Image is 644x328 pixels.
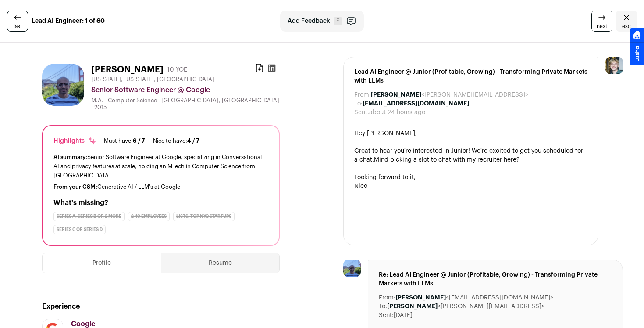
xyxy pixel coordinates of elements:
[43,253,161,273] button: Profile
[91,64,164,76] h1: [PERSON_NAME]
[53,198,268,208] h2: What's missing?
[395,295,446,301] b: [PERSON_NAME]
[91,76,214,83] span: [US_STATE], [US_STATE], [GEOGRAPHIC_DATA]
[387,303,438,310] b: [PERSON_NAME]
[32,17,105,25] strong: Lead AI Engineer: 1 of 60
[153,137,199,144] div: Nice to have:
[161,253,279,273] button: Resume
[167,65,187,74] div: 10 YOE
[91,97,280,111] div: M.A. - Computer Science - [GEOGRAPHIC_DATA], [GEOGRAPHIC_DATA] - 2015
[374,157,519,163] a: Mind picking a slot to chat with my recruiter here?
[354,182,588,191] div: Nico
[42,64,84,106] img: dc6ae59bb1c3859c2b192a9611a1859fac37b164c9c022b7f02f0f3984a6fa77.jpg
[133,138,145,144] span: 6 / 7
[371,90,528,99] dd: <[PERSON_NAME][EMAIL_ADDRESS]>
[354,90,371,99] dt: From:
[354,68,588,85] span: Lead AI Engineer @ Junior (Profitable, Growing) - Transforming Private Markets with LLMs
[354,99,363,108] dt: To:
[591,11,612,32] a: next
[597,23,607,30] span: next
[363,101,469,107] b: [EMAIL_ADDRESS][DOMAIN_NAME]
[104,137,199,144] ul: |
[104,137,145,144] div: Must have:
[616,11,637,32] a: Close
[371,92,421,98] b: [PERSON_NAME]
[354,129,588,138] div: Hey [PERSON_NAME],
[387,302,544,311] dd: <[PERSON_NAME][EMAIL_ADDRESS]>
[7,11,28,32] a: last
[369,108,425,117] dd: about 24 hours ago
[334,17,342,25] span: F
[354,108,369,117] dt: Sent:
[395,293,553,302] dd: <[EMAIL_ADDRESS][DOMAIN_NAME]>
[354,173,588,182] div: Looking forward to it,
[379,293,395,302] dt: From:
[53,184,97,190] span: From your CSM:
[91,85,280,95] div: Senior Software Engineer @ Google
[394,311,413,320] dd: [DATE]
[187,138,199,144] span: 4 / 7
[343,260,361,277] img: dc6ae59bb1c3859c2b192a9611a1859fac37b164c9c022b7f02f0f3984a6fa77.jpg
[53,137,97,145] div: Highlights
[288,17,330,25] span: Add Feedback
[379,311,394,320] dt: Sent:
[379,302,387,311] dt: To:
[173,212,235,221] div: Lists: Top NYC Startups
[280,11,364,32] button: Add Feedback F
[379,270,612,288] span: Re: Lead AI Engineer @ Junior (Profitable, Growing) - Transforming Private Markets with LLMs
[53,184,268,191] div: Generative AI / LLM's at Google
[128,212,170,221] div: 2-10 employees
[42,301,280,312] h2: Experience
[605,57,623,74] img: 6494470-medium_jpg
[53,212,125,221] div: Series A, Series B or 2 more
[53,225,106,234] div: Series C or Series D
[14,23,22,30] span: last
[53,154,87,160] span: AI summary:
[354,147,588,164] div: Great to hear you're interested in Junior! We're excited to get you scheduled for a chat.
[53,152,268,180] div: Senior Software Engineer at Google, specializing in Conversational AI and privacy features at sca...
[71,321,95,328] span: Google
